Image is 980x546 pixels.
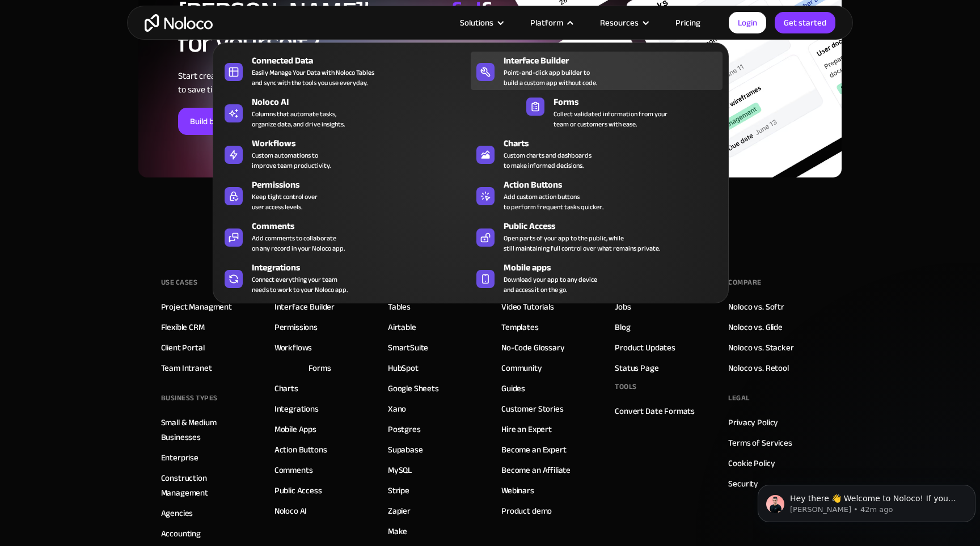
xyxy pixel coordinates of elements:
[615,340,675,355] a: Product Updates
[161,361,212,375] a: Team Intranet
[753,461,980,540] iframe: Intercom notifications message
[388,401,406,416] a: Xano
[219,176,471,214] a: PermissionsKeep tight control overuser access levels.
[274,381,298,396] a: Charts
[775,12,835,33] a: Get started
[471,176,723,214] a: Action ButtonsAdd custom action buttonsto perform frequent tasks quicker.
[504,178,728,192] div: Action Buttons
[388,503,411,518] a: Zapier
[661,15,715,30] a: Pricing
[161,320,205,335] a: Flexible CRM
[252,261,476,274] div: Integrations
[161,274,198,291] div: Use Cases
[219,217,471,256] a: CommentsAdd comments to collaborateon any record in your Noloco app.
[471,259,723,297] a: Mobile appsDownload your app to any deviceand access it on the go.
[274,483,322,498] a: Public Access
[728,361,788,375] a: Noloco vs. Retool
[161,415,252,445] a: Small & Medium Businesses
[219,134,471,173] a: WorkflowsCustom automations toimprove team productivity.
[178,108,296,135] a: Build better forms, [DATE]
[501,422,552,437] a: Hire an Expert
[213,27,729,303] nav: Platform
[554,109,668,129] div: Collect validated information from your team or customers with ease.
[504,219,728,233] div: Public Access
[388,463,412,477] a: MySQL
[252,109,345,129] div: Columns that automate tasks, organize data, and drive insights.
[501,381,525,396] a: Guides
[728,320,783,335] a: Noloco vs. Glide
[252,137,476,150] div: Workflows
[728,435,792,450] a: Terms of Services
[600,15,639,30] div: Resources
[530,15,563,30] div: Platform
[504,150,592,171] div: Custom charts and dashboards to make informed decisions.
[219,93,471,132] a: Noloco AIColumns that automate tasks,organize data, and drive insights.
[446,15,516,30] div: Solutions
[504,54,728,67] div: Interface Builder
[274,401,319,416] a: Integrations
[309,361,331,375] a: Forms
[252,150,331,171] div: Custom automations to improve team productivity.
[252,219,476,233] div: Comments
[615,361,658,375] a: Status Page
[252,178,476,192] div: Permissions
[274,463,313,477] a: Comments
[388,422,421,437] a: Postgres
[471,134,723,173] a: ChartsCustom charts and dashboardsto make informed decisions.
[615,320,630,335] a: Blog
[615,404,695,418] a: Convert Date Formats
[471,217,723,256] a: Public AccessOpen parts of your app to the public, whilestill maintaining full control over what ...
[504,192,603,212] div: Add custom action buttons to perform frequent tasks quicker.
[388,483,409,498] a: Stripe
[161,471,252,500] a: Construction Management
[504,67,597,88] div: Point-and-click app builder to build a custom app without code.
[219,52,471,90] a: Connected DataEasily Manage Your Data with Noloco Tablesand sync with the tools you use everyday.
[471,52,723,90] a: Interface BuilderPoint-and-click app builder tobuild a custom app without code.
[728,476,758,491] a: Security
[274,340,312,355] a: Workflows
[388,320,416,335] a: Airtable
[161,506,193,520] a: Agencies
[504,261,728,274] div: Mobile apps
[728,415,778,430] a: Privacy Policy
[501,442,567,457] a: Become an Expert
[554,95,678,109] div: Forms
[615,378,637,395] div: Tools
[516,15,586,30] div: Platform
[504,274,597,295] span: Download your app to any device and access it on the go.
[729,12,766,33] a: Login
[388,340,429,355] a: SmartSuite
[388,381,439,396] a: Google Sheets
[252,233,345,253] div: Add comments to collaborate on any record in your Noloco app.
[161,340,205,355] a: Client Portal
[145,14,213,32] a: home
[460,15,493,30] div: Solutions
[501,463,571,477] a: Become an Affiliate
[388,524,407,539] a: Make
[501,340,565,355] a: No-Code Glossary
[252,54,476,67] div: Connected Data
[178,69,464,96] div: Start creating your customized forms [DATE] to save time (and avoid stress!).
[504,137,728,150] div: Charts
[388,442,423,457] a: Supabase
[274,299,335,314] a: Interface Builder
[521,93,673,132] a: FormsCollect validated information from yourteam or customers with ease.
[388,299,411,314] a: Tables
[388,361,419,375] a: HubSpot
[161,526,201,541] a: Accounting
[161,450,199,465] a: Enterprise
[501,299,554,314] a: Video Tutorials
[274,320,318,335] a: Permissions
[728,299,784,314] a: Noloco vs. Softr
[728,340,793,355] a: Noloco vs. Stacker
[274,422,316,437] a: Mobile Apps
[728,456,775,471] a: Cookie Policy
[504,233,660,253] div: Open parts of your app to the public, while still maintaining full control over what remains priv...
[728,390,750,407] div: Legal
[252,95,476,109] div: Noloco AI
[252,192,318,212] div: Keep tight control over user access levels.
